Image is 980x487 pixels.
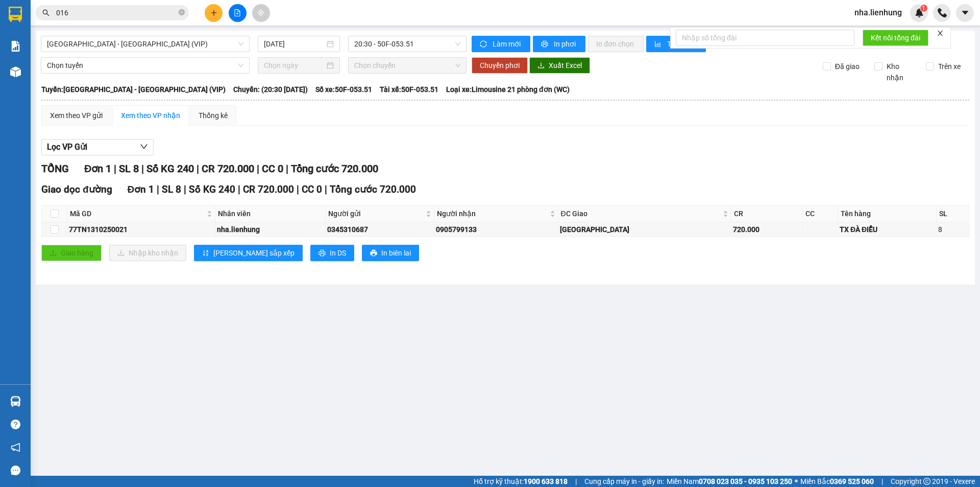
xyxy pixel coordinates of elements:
th: Tên hàng [838,205,937,222]
span: Lọc VP Gửi [47,141,87,153]
span: Số xe: 50F-053.51 [315,84,372,95]
button: caret-down [956,4,974,22]
span: close-circle [179,8,185,18]
button: Lọc VP Gửi [41,139,154,155]
span: printer [541,40,550,49]
button: sort-ascending[PERSON_NAME] sắp xếp [194,245,303,261]
div: Xem theo VP nhận [121,110,180,121]
th: SL [937,205,969,222]
span: Số KG 240 [146,163,194,175]
button: file-add [229,4,247,22]
button: syncLàm mới [472,36,530,52]
input: 13/10/2025 [264,38,325,50]
span: Làm mới [493,38,522,50]
span: Chọn chuyến [354,58,460,73]
span: search [42,9,50,16]
div: nha.lienhung [217,224,324,235]
div: Xem theo VP gửi [50,110,103,121]
button: downloadNhập kho nhận [109,245,186,261]
span: | [238,183,240,195]
span: | [297,183,299,195]
span: close [937,30,944,37]
span: copyright [923,478,930,485]
span: file-add [234,9,241,16]
span: CC 0 [302,183,322,195]
span: Xuất Excel [549,60,582,71]
button: aim [252,4,270,22]
span: CC 0 [262,163,283,175]
span: Mã GD [70,208,205,219]
span: In biên lai [381,247,411,259]
span: nha.lienhung [846,6,910,19]
button: Chuyển phơi [472,57,528,74]
sup: 1 [920,5,927,12]
span: 20:30 - 50F-053.51 [354,36,460,52]
input: Nhập số tổng đài [676,30,854,46]
input: Chọn ngày [264,60,325,71]
strong: 0708 023 035 - 0935 103 250 [699,477,792,485]
span: Đơn 1 [128,183,155,195]
span: CR 720.000 [243,183,294,195]
strong: 0369 525 060 [830,477,874,485]
input: Tìm tên, số ĐT hoặc mã đơn [56,7,177,18]
span: | [325,183,327,195]
span: close-circle [179,9,185,15]
span: Nha Trang - Đà Nẵng (VIP) [47,36,243,52]
span: sync [480,40,488,49]
span: notification [11,443,20,452]
span: message [11,466,20,475]
span: ĐC Giao [561,208,721,219]
span: | [157,183,159,195]
span: CR 720.000 [202,163,254,175]
span: Miền Nam [667,476,792,487]
span: aim [257,9,264,16]
button: downloadXuất Excel [529,57,590,74]
button: bar-chartThống kê [646,36,706,52]
span: | [114,163,116,175]
span: Đơn 1 [84,163,111,175]
span: | [286,163,288,175]
img: solution-icon [10,41,21,52]
img: logo-vxr [9,7,22,22]
td: 77TN1310250021 [67,222,215,237]
span: Kết nối tổng đài [871,32,920,43]
span: Hỗ trợ kỹ thuật: [474,476,568,487]
span: [PERSON_NAME] sắp xếp [213,247,295,259]
span: plus [210,9,217,16]
button: plus [205,4,223,22]
span: Đã giao [831,61,864,72]
span: bar-chart [654,40,663,49]
span: Trên xe [934,61,965,72]
img: warehouse-icon [10,66,21,77]
button: In đơn chọn [588,36,644,52]
div: 0905799133 [436,224,556,235]
span: | [257,163,259,175]
span: | [881,476,883,487]
img: icon-new-feature [915,8,924,17]
span: In phơi [554,38,577,50]
span: Miền Bắc [800,476,874,487]
span: TỔNG [41,163,69,175]
span: caret-down [961,8,970,17]
span: In DS [330,247,346,259]
span: download [537,62,545,70]
span: Tổng cước 720.000 [330,183,416,195]
span: Tổng cước 720.000 [291,163,378,175]
b: Tuyến: [GEOGRAPHIC_DATA] - [GEOGRAPHIC_DATA] (VIP) [41,85,226,94]
button: printerIn phơi [533,36,585,52]
button: printerIn biên lai [362,245,419,261]
span: printer [318,249,326,258]
div: TX ĐÀ ĐIỂU [840,224,935,235]
span: sort-ascending [202,249,209,258]
strong: 1900 633 818 [524,477,568,485]
span: Người gửi [328,208,424,219]
span: question-circle [11,420,20,429]
span: ⚪️ [795,479,798,483]
img: phone-icon [938,8,947,17]
button: uploadGiao hàng [41,245,102,261]
span: | [575,476,577,487]
span: | [141,163,144,175]
span: Chuyến: (20:30 [DATE]) [233,84,308,95]
button: Kết nối tổng đài [863,30,928,46]
div: 8 [938,224,967,235]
